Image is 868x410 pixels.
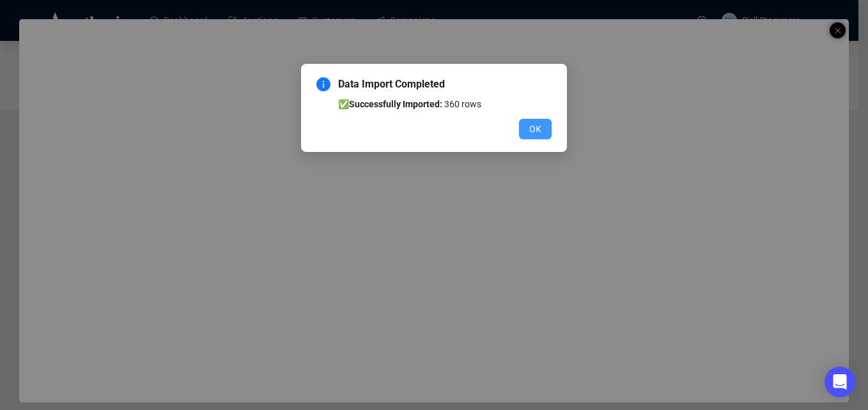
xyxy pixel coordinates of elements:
div: Open Intercom Messenger [825,367,855,397]
span: OK [529,122,541,136]
span: info-circle [316,77,330,91]
button: OK [519,119,552,139]
li: ✅ 360 rows [338,97,552,111]
span: Data Import Completed [338,77,552,92]
b: Successfully Imported: [349,99,442,109]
